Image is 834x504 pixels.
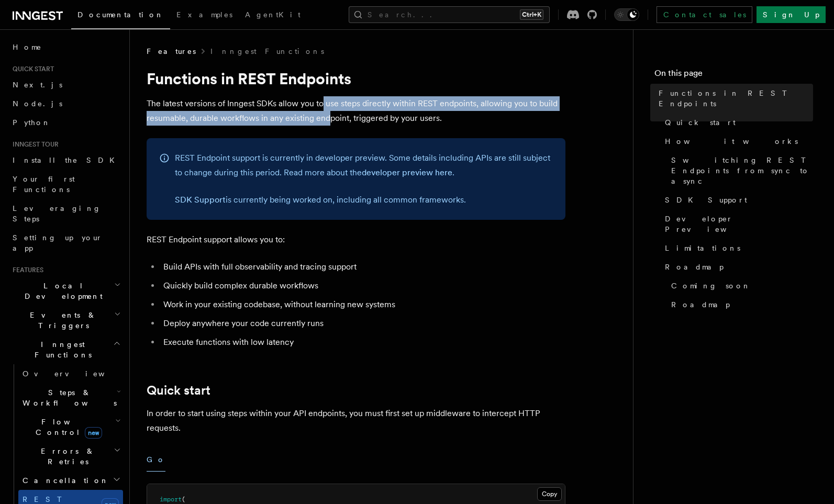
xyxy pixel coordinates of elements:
[8,339,113,360] span: Inngest Functions
[147,46,196,57] span: Features
[160,260,565,274] li: Build APIs with full observability and tracing support
[147,406,565,435] p: In order to start using steps within your API endpoints, you must first set up middleware to inte...
[667,276,813,295] a: Coming soon
[667,295,813,314] a: Roadmap
[671,299,730,310] span: Roadmap
[8,94,123,113] a: Node.js
[665,243,740,253] span: Limitations
[18,383,123,412] button: Steps & Workflows
[13,42,42,52] span: Home
[160,297,565,312] li: Work in your existing codebase, without learning new systems
[182,496,185,503] span: (
[661,132,813,151] a: How it works
[537,487,562,501] button: Copy
[13,118,51,127] span: Python
[160,278,565,293] li: Quickly build complex durable workflows
[210,46,324,57] a: Inngest Functions
[176,10,232,19] span: Examples
[8,140,59,149] span: Inngest tour
[665,195,747,205] span: SDK Support
[665,214,813,234] span: Developer Preview
[8,228,123,257] a: Setting up your app
[8,281,114,301] span: Local Development
[160,316,565,331] li: Deploy anywhere your code currently runs
[175,195,226,205] a: SDK Support
[13,204,101,223] span: Leveraging Steps
[671,281,751,291] span: Coming soon
[175,151,553,180] p: REST Endpoint support is currently in developer preview. Some details including APIs are still su...
[661,209,813,239] a: Developer Preview
[671,155,813,186] span: Switching REST Endpoints from sync to async
[8,151,123,170] a: Install the SDK
[654,67,813,84] h4: On this page
[147,448,165,472] button: Go
[175,193,553,207] p: is currently being worked on, including all common frameworks.
[170,3,239,28] a: Examples
[13,156,121,164] span: Install the SDK
[349,6,550,23] button: Search...Ctrl+K
[160,335,565,350] li: Execute functions with low latency
[18,417,115,438] span: Flow Control
[8,113,123,132] a: Python
[665,136,798,147] span: How it works
[8,75,123,94] a: Next.js
[661,113,813,132] a: Quick start
[667,151,813,191] a: Switching REST Endpoints from sync to async
[8,306,123,335] button: Events & Triggers
[147,96,565,126] p: The latest versions of Inngest SDKs allow you to use steps directly within REST endpoints, allowi...
[661,257,813,276] a: Roadmap
[18,412,123,442] button: Flow Controlnew
[18,364,123,383] a: Overview
[614,8,639,21] button: Toggle dark mode
[239,3,307,28] a: AgentKit
[757,6,826,23] a: Sign Up
[8,170,123,199] a: Your first Functions
[654,84,813,113] a: Functions in REST Endpoints
[13,81,62,89] span: Next.js
[147,232,565,247] p: REST Endpoint support allows you to:
[18,442,123,471] button: Errors & Retries
[362,167,452,177] a: developer preview here
[8,335,123,364] button: Inngest Functions
[18,446,114,467] span: Errors & Retries
[77,10,164,19] span: Documentation
[71,3,170,29] a: Documentation
[659,88,813,109] span: Functions in REST Endpoints
[85,427,102,439] span: new
[8,310,114,331] span: Events & Triggers
[18,387,117,408] span: Steps & Workflows
[245,10,301,19] span: AgentKit
[665,262,724,272] span: Roadmap
[8,65,54,73] span: Quick start
[160,496,182,503] span: import
[8,276,123,306] button: Local Development
[13,233,103,252] span: Setting up your app
[8,266,43,274] span: Features
[8,199,123,228] a: Leveraging Steps
[13,175,75,194] span: Your first Functions
[520,9,543,20] kbd: Ctrl+K
[8,38,123,57] a: Home
[661,191,813,209] a: SDK Support
[23,369,130,378] span: Overview
[147,383,210,398] a: Quick start
[13,99,62,108] span: Node.js
[147,69,565,88] h1: Functions in REST Endpoints
[665,117,736,128] span: Quick start
[661,239,813,257] a: Limitations
[18,475,109,486] span: Cancellation
[657,6,752,23] a: Contact sales
[18,471,123,490] button: Cancellation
